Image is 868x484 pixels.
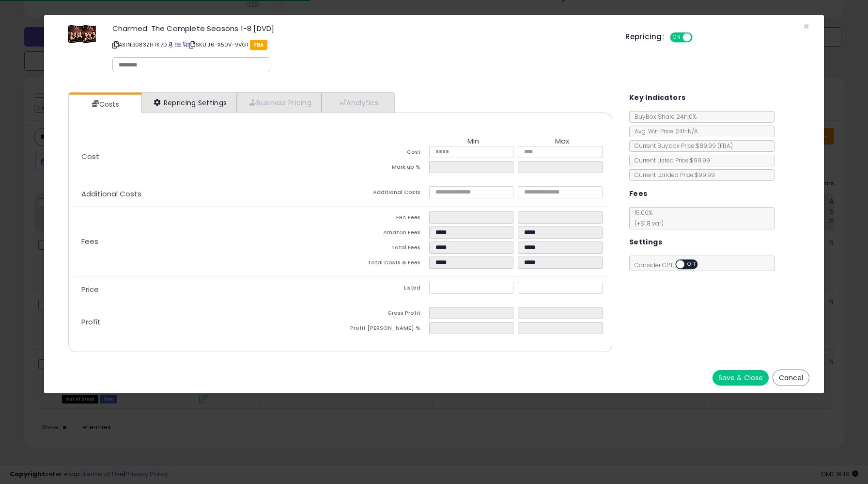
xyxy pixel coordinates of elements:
span: OFF [691,33,707,42]
span: Current Landed Price: $99.99 [630,171,715,179]
th: Min [429,137,518,146]
td: Additional Costs [340,186,429,201]
h5: Settings [629,236,662,248]
td: Total Costs & Fees [340,257,429,272]
span: × [803,19,809,33]
td: Profit [PERSON_NAME] % [340,322,429,337]
span: (+$1.8 var) [630,219,664,227]
td: Total Fees [340,242,429,257]
td: Listed [340,282,429,297]
a: Costs [69,95,140,114]
td: Gross Profit [340,307,429,322]
td: Amazon Fees [340,226,429,242]
a: Analytics [322,93,393,113]
a: BuyBox page [168,41,173,48]
span: Current Buybox Price: [630,142,733,150]
h3: Charmed: The Complete Seasons 1-8 [DVD] [112,25,611,32]
p: Profit [74,318,341,326]
td: Cost [340,146,429,161]
p: Price [74,286,341,293]
a: Your listing only [182,41,187,48]
p: Cost [74,153,341,161]
span: ON [671,33,683,42]
span: ( FBA ) [717,142,733,150]
span: FBA [250,40,268,50]
span: 15.00 % [630,209,664,227]
th: Max [518,137,607,146]
span: Consider CPT: [630,261,711,269]
button: Cancel [773,370,809,386]
span: Avg. Win Price 24h: N/A [630,127,698,135]
p: ASIN: B083ZHTK7D | SKU: J6-X50V-VVG1 [112,37,611,52]
span: OFF [684,260,700,269]
td: FBA Fees [340,211,429,226]
img: 51yoazu5gAL._SL60_.jpg [67,25,96,44]
a: Repricing Settings [141,93,237,113]
span: BuyBox Share 24h: 0% [630,113,697,121]
a: Business Pricing [237,93,322,113]
button: Save & Close [713,370,769,386]
h5: Key Indicators [629,92,686,104]
h5: Fees [629,188,648,200]
p: Fees [74,238,341,245]
a: All offer listings [175,41,181,48]
h5: Repricing: [625,33,664,41]
span: $89.99 [696,142,733,150]
td: Mark up % [340,161,429,176]
span: Current Listed Price: $99.99 [630,156,710,164]
p: Additional Costs [74,190,341,198]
